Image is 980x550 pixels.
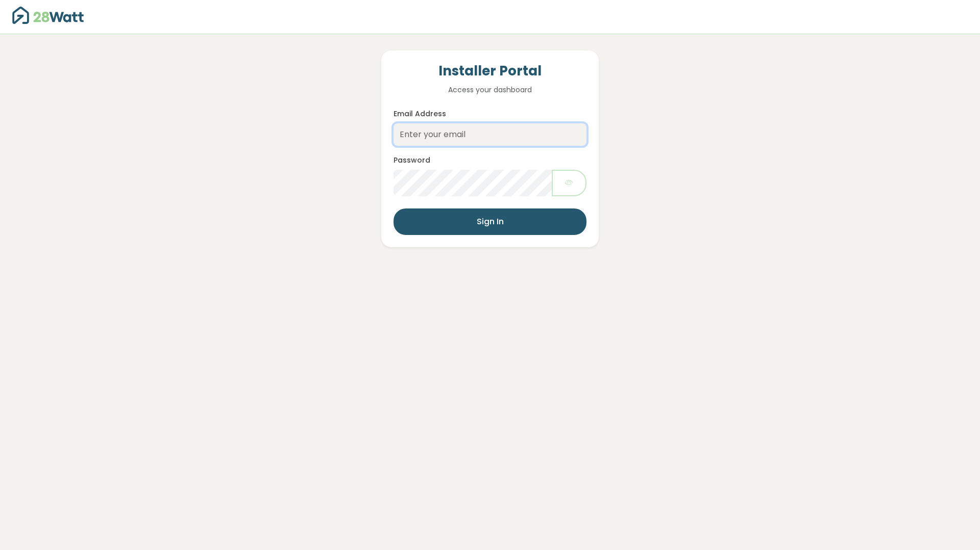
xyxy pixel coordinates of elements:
button: Sign In [394,208,586,235]
p: Access your dashboard [394,84,586,95]
img: 28Watt [12,7,84,24]
h4: Installer Portal [394,63,586,80]
label: Email Address [394,109,446,119]
label: Password [394,155,430,166]
input: Enter your email [394,123,586,146]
